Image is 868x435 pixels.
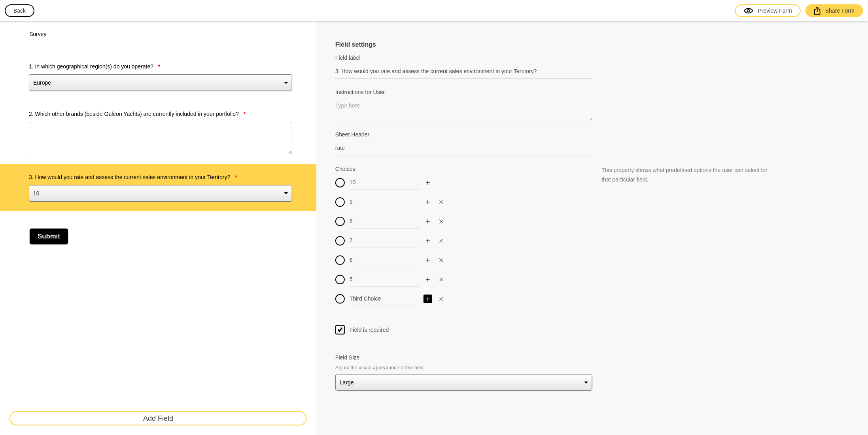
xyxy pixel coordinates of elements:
h5: Field settings [335,40,487,49]
h2: Survey [29,30,303,38]
svg: Add [425,277,430,282]
div: Preview Form [744,7,792,15]
svg: Add [425,200,430,204]
button: Close [437,236,446,245]
button: Close [437,295,446,303]
svg: Close [439,238,444,243]
label: 1. In which geographical region(s) do you operate? [29,62,292,70]
svg: Close [439,277,444,282]
svg: Add [425,238,430,243]
button: Close [437,256,446,265]
button: Close [437,198,446,206]
label: Sheet Header [335,130,592,138]
svg: Close [439,219,444,224]
svg: Add [425,297,430,301]
a: Share Form [806,4,863,17]
span: Field is required [350,326,389,334]
label: Choices [335,165,592,173]
label: Instructions for User [335,88,592,96]
a: Preview Form [735,4,801,17]
button: Back [5,4,34,17]
svg: Add [425,219,430,224]
label: 3. How would you rate and assess the current sales environment in your Territory? [29,173,292,181]
input: 3. How would you rate and assess the current sales environment in your Territory? [335,141,592,155]
button: Add [424,217,432,226]
label: Field Size [335,354,592,361]
div: Share Form [814,7,855,15]
button: Add [424,295,432,303]
button: Submit [29,228,68,245]
span: This property shows what predefined options the user can select for that particular field. [602,167,768,183]
svg: Add [425,258,430,263]
input: Enter your label [335,64,592,79]
svg: Add [425,180,430,185]
span: Adjust the visual appearance of the field [335,364,592,372]
button: Add [424,178,432,187]
label: 2. Which other brands (beside Galeon Yachts) are currently included in your portfolio? [29,110,292,118]
button: Add [424,236,432,245]
button: Add Field [9,411,307,426]
svg: Close [439,297,444,301]
label: Field label [335,54,592,62]
button: Close [437,275,446,284]
svg: Close [439,200,444,204]
button: Close [437,217,446,226]
button: Add [424,275,432,284]
button: Add [424,256,432,265]
button: Add [424,198,432,206]
svg: Close [439,258,444,263]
